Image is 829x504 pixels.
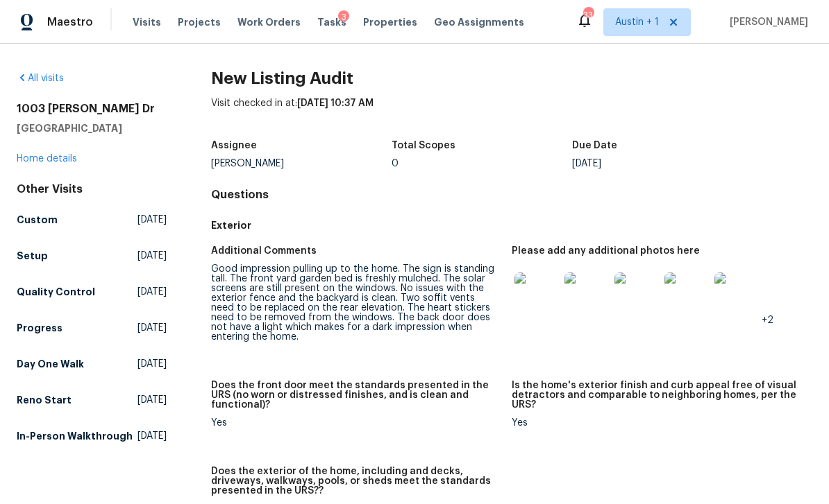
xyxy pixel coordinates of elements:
a: Custom[DATE] [17,207,167,232]
span: [DATE] [137,321,167,335]
h5: Progress [17,321,62,335]
div: Yes [512,418,801,428]
h5: Setup [17,249,48,263]
span: Visits [133,15,161,29]
div: 3 [338,10,349,24]
h5: Quality Control [17,285,95,299]
h2: New Listing Audit [211,71,812,85]
span: [DATE] [137,285,167,299]
span: Projects [178,15,221,29]
div: 0 [392,159,572,168]
h5: Day One Walk [17,357,84,371]
span: [DATE] [137,393,167,407]
span: [DATE] [137,357,167,371]
h5: Due Date [572,141,617,150]
span: Geo Assignments [434,15,524,29]
div: 33 [583,8,593,22]
a: Setup[DATE] [17,243,167,268]
h5: Total Scopes [392,141,455,150]
a: Progress[DATE] [17,315,167,340]
span: Austin + 1 [615,15,659,29]
span: [DATE] [137,249,167,263]
h5: Does the front door meet the standards presented in the URS (no worn or distressed finishes, and ... [211,381,501,410]
div: Other Visits [17,182,167,196]
span: [DATE] [137,429,167,443]
div: [DATE] [572,159,753,168]
span: Properties [363,15,417,29]
a: All visits [17,73,64,83]
div: Visit checked in at: [211,96,812,132]
h5: Additional Comments [211,246,317,256]
span: [DATE] [137,213,167,227]
h5: Reno Start [17,393,72,407]
a: Quality Control[DATE] [17,279,167,304]
div: Yes [211,418,501,428]
h5: Assignee [211,141,257,150]
h5: [GEOGRAPHIC_DATA] [17,121,167,135]
h5: Exterior [211,218,812,232]
h5: Does the exterior of the home, including and decks, driveways, walkways, pools, or sheds meet the... [211,467,501,496]
h5: Custom [17,213,58,227]
h5: Please add any additional photos here [512,246,700,256]
a: In-Person Walkthrough[DATE] [17,424,167,449]
div: [PERSON_NAME] [211,159,392,168]
span: +2 [762,315,773,325]
a: Day One Walk[DATE] [17,351,167,376]
h2: 1003 [PERSON_NAME] Dr [17,102,167,116]
h5: In-Person Walkthrough [17,429,133,443]
a: Home details [17,154,77,164]
span: [PERSON_NAME] [724,15,808,29]
h4: Questions [211,188,812,202]
span: Tasks [317,17,346,27]
div: Good impression pulling up to the home. The sign is standing tall. The front yard garden bed is f... [211,264,501,342]
a: Reno Start[DATE] [17,388,167,412]
h5: Is the home's exterior finish and curb appeal free of visual detractors and comparable to neighbo... [512,381,801,410]
span: Work Orders [237,15,301,29]
span: [DATE] 10:37 AM [297,98,374,108]
span: Maestro [47,15,93,29]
